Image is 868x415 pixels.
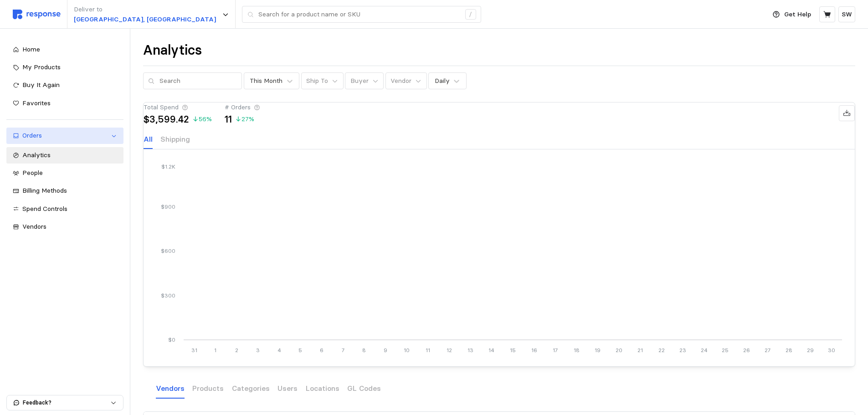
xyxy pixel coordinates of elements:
[6,128,123,144] a: Orders
[22,222,46,231] span: Vendors
[258,6,460,23] input: Search for a product name or SKU
[827,347,835,354] tspan: 30
[6,219,123,235] a: Vendors
[658,347,665,354] tspan: 22
[6,77,123,93] a: Buy It Again
[842,10,852,20] p: SW
[6,95,123,112] a: Favorites
[144,102,212,113] div: Total Spend
[743,347,750,354] tspan: 26
[74,15,216,25] p: [GEOGRAPHIC_DATA], [GEOGRAPHIC_DATA]
[806,347,813,354] tspan: 29
[531,347,537,354] tspan: 16
[22,186,67,195] span: Billing Methods
[465,9,476,20] div: /
[6,183,123,199] a: Billing Methods
[767,6,817,23] button: Get Help
[22,99,51,107] span: Favorites
[22,131,108,141] div: Orders
[235,347,238,354] tspan: 2
[214,347,216,354] tspan: 1
[191,347,197,354] tspan: 31
[235,114,254,124] p: 27 %
[838,6,855,22] button: SW
[426,347,430,354] tspan: 11
[384,347,387,354] tspan: 9
[161,292,175,299] tspan: $300
[6,147,123,164] a: Analytics
[435,76,450,86] div: Daily
[22,151,51,159] span: Analytics
[679,347,686,354] tspan: 23
[6,165,123,181] a: People
[6,41,123,58] a: Home
[301,72,344,90] button: Ship To
[467,347,473,354] tspan: 13
[192,114,212,124] p: 56 %
[22,205,67,213] span: Spend Controls
[22,169,43,177] span: People
[161,163,175,170] tspan: $1.2K
[700,347,707,354] tspan: 24
[6,59,123,76] a: My Products
[225,114,232,124] p: 11
[143,41,202,59] h1: Analytics
[404,347,410,354] tspan: 10
[616,347,622,354] tspan: 20
[784,10,811,20] p: Get Help
[786,347,792,354] tspan: 28
[390,76,411,86] p: Vendor
[22,63,61,71] span: My Products
[362,347,366,354] tspan: 8
[722,347,729,354] tspan: 25
[341,347,344,354] tspan: 7
[347,383,381,394] p: GL Codes
[74,5,216,15] p: Deliver to
[144,133,153,145] p: All
[510,347,516,354] tspan: 15
[385,72,427,90] button: Vendor
[350,76,369,86] p: Buyer
[144,114,189,124] p: $3,599.42
[488,347,494,354] tspan: 14
[22,81,60,89] span: Buy It Again
[446,347,452,354] tspan: 12
[156,383,185,394] p: Vendors
[160,133,190,145] p: Shipping
[345,72,384,90] button: Buyer
[232,383,270,394] p: Categories
[250,76,282,86] div: This Month
[159,73,237,89] input: Search
[256,347,260,354] tspan: 3
[306,383,339,394] p: Locations
[574,347,580,354] tspan: 18
[168,337,175,343] tspan: $0
[277,347,281,354] tspan: 4
[595,347,601,354] tspan: 19
[6,201,123,217] a: Spend Controls
[306,76,328,86] p: Ship To
[192,383,224,394] p: Products
[320,347,324,354] tspan: 6
[23,399,110,407] p: Feedback?
[553,347,558,354] tspan: 17
[225,102,260,113] div: # Orders
[7,395,123,410] button: Feedback?
[13,10,61,19] img: svg%3e
[277,383,298,394] p: Users
[22,45,40,53] span: Home
[161,248,175,255] tspan: $600
[161,203,175,210] tspan: $900
[298,347,302,354] tspan: 5
[637,347,643,354] tspan: 21
[765,347,770,354] tspan: 27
